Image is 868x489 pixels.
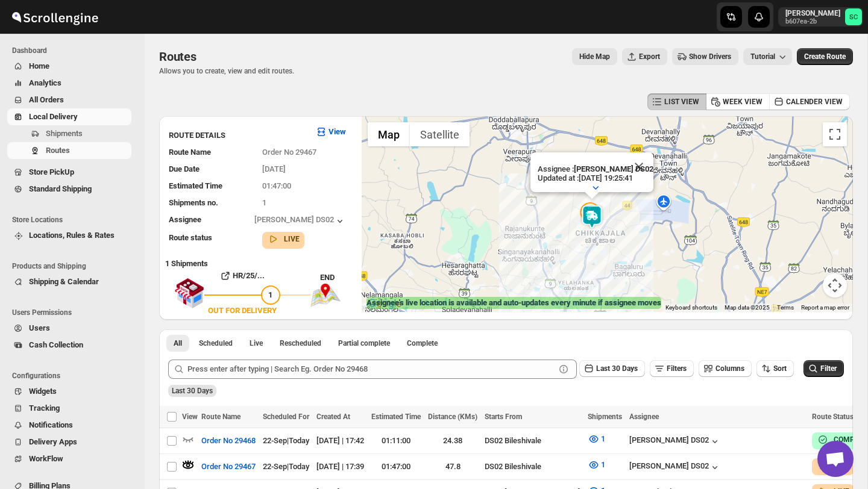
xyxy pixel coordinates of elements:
span: Routes [46,146,70,155]
a: Terms (opens in new tab) [777,304,794,311]
span: Store PickUp [29,167,74,176]
span: Complete [407,338,438,348]
span: Distance (KMs) [428,413,477,421]
button: HR/25/... [204,266,280,285]
div: [DATE] | 17:39 [316,461,364,473]
a: Report a map error [801,304,849,311]
input: Press enter after typing | Search Eg. Order No 29468 [187,360,555,379]
button: Filters [650,360,694,377]
span: 1 [268,290,272,299]
span: CALENDER VIEW [786,97,843,107]
span: 1 [262,198,266,207]
p: Updated at : [DATE] 19:25:41 [538,173,653,182]
div: DS02 Bileshivale [485,435,580,447]
span: Columns [715,364,744,373]
span: Last 30 Days [172,387,213,395]
div: 24.38 [428,435,477,447]
div: [PERSON_NAME] DS02 [629,461,721,473]
span: Shipments [46,129,83,138]
button: Filter [804,360,844,377]
button: Delivery Apps [7,434,131,450]
img: Google [365,296,404,312]
button: Show street map [368,122,410,146]
button: WorkFlow [7,450,131,467]
button: Shipments [7,125,131,142]
h3: ROUTE DETAILS [169,129,306,142]
button: View [308,122,353,142]
div: [DATE] | 17:42 [316,435,364,447]
span: Users [29,323,50,332]
button: Tutorial [743,48,792,65]
button: Show Drivers [672,48,738,65]
button: Order No 29468 [194,431,263,450]
button: Columns [699,360,752,377]
button: Keyboard shortcuts [665,304,717,312]
span: Locations, Rules & Rates [29,231,115,240]
button: Create Route [797,48,853,65]
span: Starts From [485,413,522,421]
span: Route Name [201,413,241,421]
span: Hide Map [579,52,610,61]
button: 1 [580,429,612,449]
button: Routes [7,142,131,159]
span: Filter [820,364,837,373]
button: Order No 29467 [194,457,263,476]
span: Order No 29467 [201,461,256,473]
b: [PERSON_NAME] DS02 [574,164,653,173]
a: Open this area in Google Maps (opens a new window) [365,296,404,312]
b: 1 Shipments [159,253,208,268]
span: Sanjay chetri [845,8,862,25]
span: Sort [773,364,787,373]
span: Scheduled [199,338,233,348]
span: Assignee [629,413,659,421]
label: Assignee's live location is available and auto-updates every minute if assignee moves [366,297,661,309]
span: Create Route [804,52,846,61]
button: Last 30 Days [579,360,645,377]
p: Allows you to create, view and edit routes. [159,66,294,76]
div: DS02 Bileshivale [485,461,580,473]
span: LIST VIEW [664,97,699,107]
button: LIVE [817,459,849,472]
button: Toggle fullscreen view [823,122,847,146]
button: LIVE [267,233,300,245]
button: Locations, Rules & Rates [7,227,131,244]
span: Standard Shipping [29,184,92,193]
img: shop.svg [174,270,204,317]
span: Created At [316,413,350,421]
span: Local Delivery [29,112,78,121]
span: [DATE] [262,164,286,173]
button: Tracking [7,400,131,417]
div: 47.8 [428,461,477,473]
span: Route status [169,233,212,242]
span: Order No 29468 [201,435,256,447]
span: Show Drivers [689,52,731,61]
button: Notifications [7,417,131,434]
span: Rescheduled [280,338,321,348]
p: [PERSON_NAME] [785,8,840,18]
span: Export [639,52,660,61]
span: Scheduled For [263,413,309,421]
span: Configurations [12,371,136,381]
span: All Orders [29,95,64,104]
button: WEEK VIEW [706,93,770,110]
button: [PERSON_NAME] DS02 [629,435,721,447]
button: Users [7,320,131,337]
span: Estimated Time [169,181,222,190]
b: View [329,127,346,136]
span: Shipments [588,413,622,421]
button: Widgets [7,383,131,400]
span: Due Date [169,164,200,173]
span: Route Status [812,413,854,421]
button: User menu [778,7,863,26]
span: Analytics [29,78,61,87]
button: Shipping & Calendar [7,273,131,290]
span: Shipping & Calendar [29,277,99,286]
button: Show satellite imagery [410,122,470,146]
button: LIST VIEW [647,93,706,110]
button: 1 [580,455,612,475]
span: Estimated Time [371,413,421,421]
button: [PERSON_NAME] DS02 [254,215,346,227]
span: 01:47:00 [262,181,291,190]
button: Export [622,48,667,65]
